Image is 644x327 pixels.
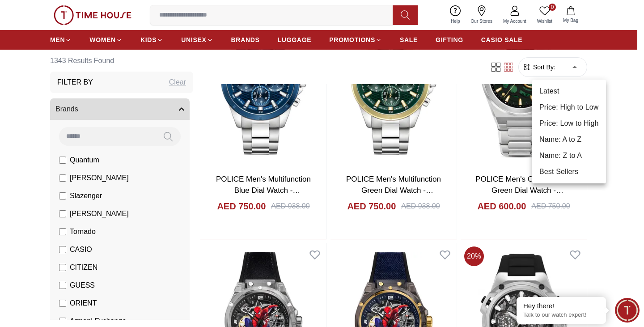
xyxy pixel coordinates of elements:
p: Talk to our watch expert! [523,311,599,319]
li: Price: Low to High [532,115,606,132]
li: Name: Z to A [532,148,606,164]
div: Hey there! [523,302,599,310]
li: Latest [532,83,606,99]
div: Chat Widget [615,298,640,323]
li: Best Sellers [532,164,606,180]
li: Price: High to Low [532,99,606,115]
li: Name: A to Z [532,132,606,148]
